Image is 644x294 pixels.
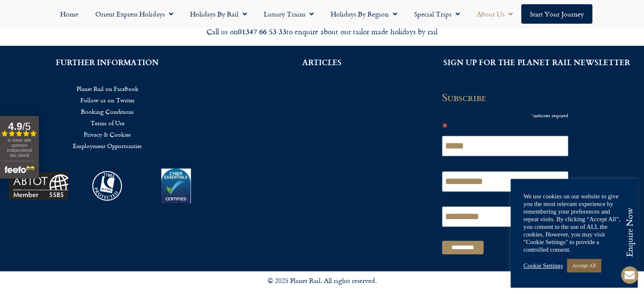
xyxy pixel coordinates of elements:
[442,58,631,66] h2: SIGN UP FOR THE PLANET RAIL NEWSLETTER
[13,58,202,66] h2: FURTHER INFORMATION
[13,83,202,151] nav: Menu
[4,4,640,24] nav: Menu
[567,259,601,272] a: Accept All
[227,58,417,66] h2: ARTICLES
[182,4,255,24] a: Holidays by Rail
[238,26,286,37] strong: 01347 66 53 33
[13,106,202,117] a: Booking Conditions
[13,140,202,151] a: Employment Opportunities
[523,192,625,253] div: We use cookies on our website to give you the most relevant experience by remembering your prefer...
[521,4,592,24] a: Start your Journey
[81,275,564,286] p: © 2025 Planet Rail. All rights reserved.
[442,91,573,103] h2: Subscribe
[468,4,521,24] a: About Us
[255,4,322,24] a: Luxury Trains
[13,117,202,129] a: Terms of Use
[13,94,202,106] a: Follow us on Twitter
[322,4,406,24] a: Holidays by Region
[442,110,568,120] div: indicates required
[52,4,87,24] a: Home
[13,129,202,140] a: Privacy & Cookies
[13,83,202,94] a: Planet Rail on Facebook
[85,27,559,36] div: Call us on to enquire about our tailor made holidays by rail
[406,4,468,24] a: Special Trips
[523,262,563,269] a: Cookie Settings
[87,4,182,24] a: Orient Express Holidays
